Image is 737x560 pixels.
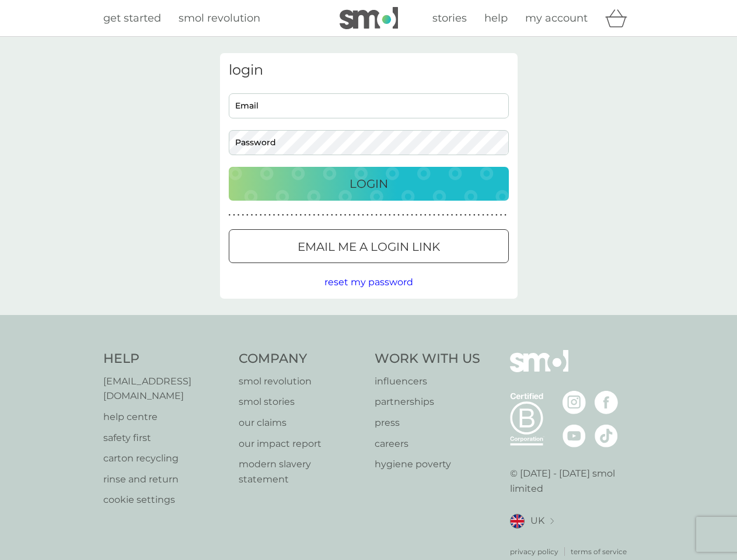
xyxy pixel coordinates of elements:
[375,457,480,472] a: hygiene poverty
[304,212,306,218] p: ●
[375,394,480,409] a: partnerships
[229,212,231,218] p: ●
[605,6,634,30] div: basket
[348,212,351,218] p: ●
[375,212,378,218] p: ●
[510,514,525,528] img: UK flag
[366,212,369,218] p: ●
[451,212,453,218] p: ●
[571,546,627,557] a: terms of service
[273,212,275,218] p: ●
[103,472,228,487] a: rinse and return
[239,350,363,368] h4: Company
[103,492,228,508] a: cookie settings
[442,212,445,218] p: ●
[563,391,586,414] img: visit the smol Instagram page
[103,350,228,368] h4: Help
[525,12,588,24] span: my account
[179,10,260,27] a: smol revolution
[433,212,435,218] p: ●
[595,424,618,447] img: visit the smol Tiktok page
[510,350,568,390] img: smol
[500,212,502,218] p: ●
[393,212,396,218] p: ●
[375,374,480,389] p: influencers
[103,409,228,425] a: help centre
[380,212,382,218] p: ●
[103,451,228,466] p: carton recycling
[239,415,363,430] p: our claims
[375,436,480,452] a: careers
[402,212,404,218] p: ●
[473,212,476,218] p: ●
[420,212,422,218] p: ●
[229,167,509,201] button: Login
[103,10,161,27] a: get started
[295,212,298,218] p: ●
[103,12,161,24] span: get started
[239,394,363,409] a: smol stories
[504,212,507,218] p: ●
[384,212,386,218] p: ●
[239,374,363,389] a: smol revolution
[340,7,398,29] img: smol
[530,513,544,528] span: UK
[353,212,355,218] p: ●
[255,212,257,218] p: ●
[464,212,467,218] p: ●
[469,212,471,218] p: ●
[495,212,498,218] p: ●
[251,212,253,218] p: ●
[324,275,413,290] button: reset my password
[229,229,509,263] button: Email me a login link
[282,212,284,218] p: ●
[291,212,293,218] p: ●
[300,212,302,218] p: ●
[246,212,249,218] p: ●
[277,212,280,218] p: ●
[287,212,289,218] p: ●
[298,237,440,256] p: Email me a login link
[375,350,480,368] h4: Work With Us
[242,212,244,218] p: ●
[550,518,554,524] img: select a new location
[371,212,373,218] p: ●
[411,212,413,218] p: ●
[362,212,364,218] p: ●
[264,212,267,218] p: ●
[239,436,363,452] p: our impact report
[432,10,467,27] a: stories
[313,212,315,218] p: ●
[424,212,427,218] p: ●
[350,174,388,193] p: Login
[103,374,228,404] a: [EMAIL_ADDRESS][DOMAIN_NAME]
[510,546,558,557] a: privacy policy
[358,212,360,218] p: ●
[487,212,489,218] p: ●
[375,415,480,430] a: press
[389,212,391,218] p: ●
[432,12,467,24] span: stories
[103,430,228,446] a: safety first
[415,212,418,218] p: ●
[595,391,618,414] img: visit the smol Facebook page
[331,212,333,218] p: ●
[239,457,363,487] p: modern slavery statement
[491,212,493,218] p: ●
[438,212,440,218] p: ●
[525,10,588,27] a: my account
[336,212,338,218] p: ●
[309,212,311,218] p: ●
[484,12,508,24] span: help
